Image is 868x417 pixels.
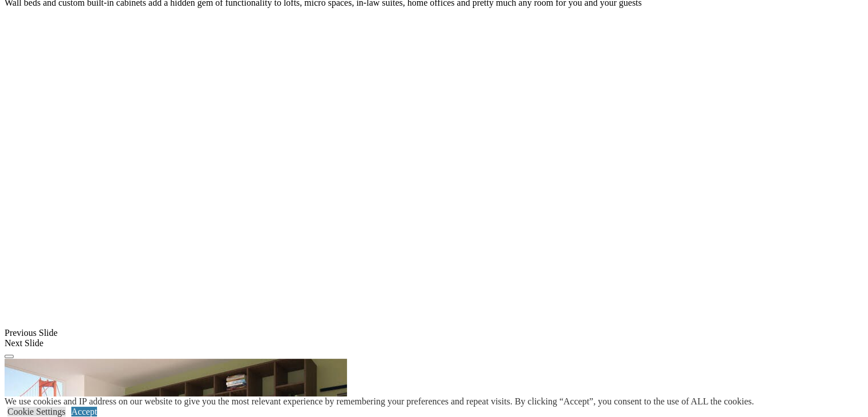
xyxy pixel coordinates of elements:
[7,407,66,416] a: Cookie Settings
[71,407,97,416] a: Accept
[5,328,863,338] div: Previous Slide
[5,355,14,358] button: Click here to pause slide show
[5,396,754,407] div: We use cookies and IP address on our website to give you the most relevant experience by remember...
[5,338,863,348] div: Next Slide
